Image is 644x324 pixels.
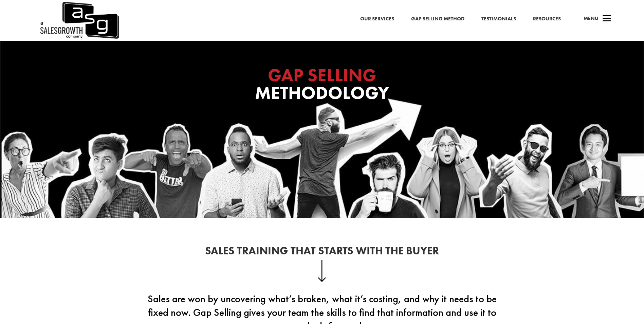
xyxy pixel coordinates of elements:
span: a [600,12,614,26]
a: Resources [533,15,561,23]
a: Testimonials [481,15,516,23]
h1: Methodology [186,66,458,106]
img: down-arrow [318,260,326,282]
span: Menu [584,15,599,22]
a: Our Services [360,15,394,23]
a: Gap Selling Method [411,15,464,23]
span: GAP SELLING [268,64,376,87]
h2: Sales Training That Starts With the Buyer [139,246,505,260]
